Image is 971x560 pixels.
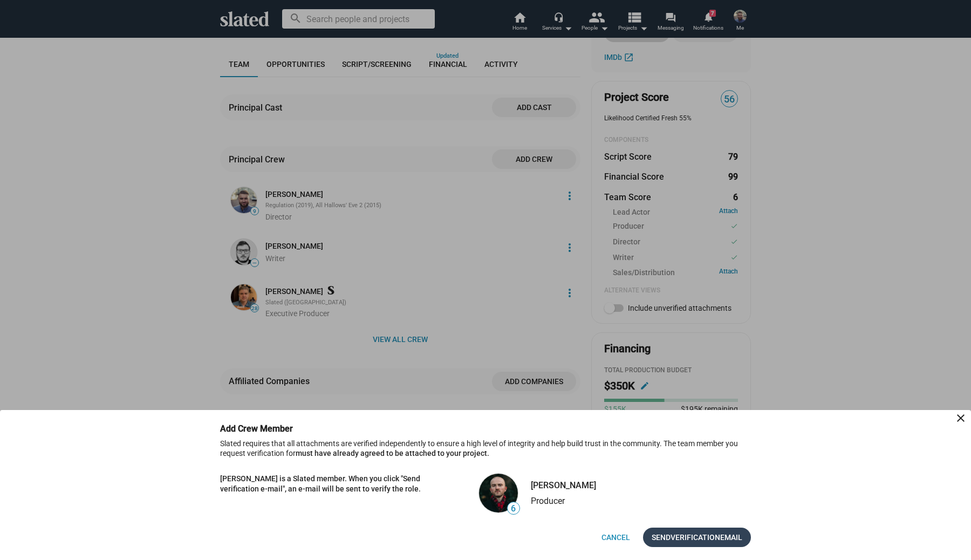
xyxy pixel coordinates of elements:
span: Cancel [601,528,630,547]
button: Cancel [593,528,639,547]
button: SendVerificationEmail [643,528,751,547]
span: must have already agreed to be attached to your project. [296,449,489,457]
span: 6 [508,503,519,514]
div: [PERSON_NAME] [531,480,596,491]
mat-icon: close [954,412,967,425]
p: Slated requires that all attachments are verified independently to ensure a high level of integri... [220,439,751,467]
div: Producer [531,495,596,507]
span: Verification [671,528,720,547]
span: Send Email [652,528,742,547]
h3: Add Crew Member [220,423,308,434]
img: undefined [479,474,518,513]
p: [PERSON_NAME] is a Slated member. When you click "Send verification e-mail", an e-mail will be se... [220,474,436,494]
